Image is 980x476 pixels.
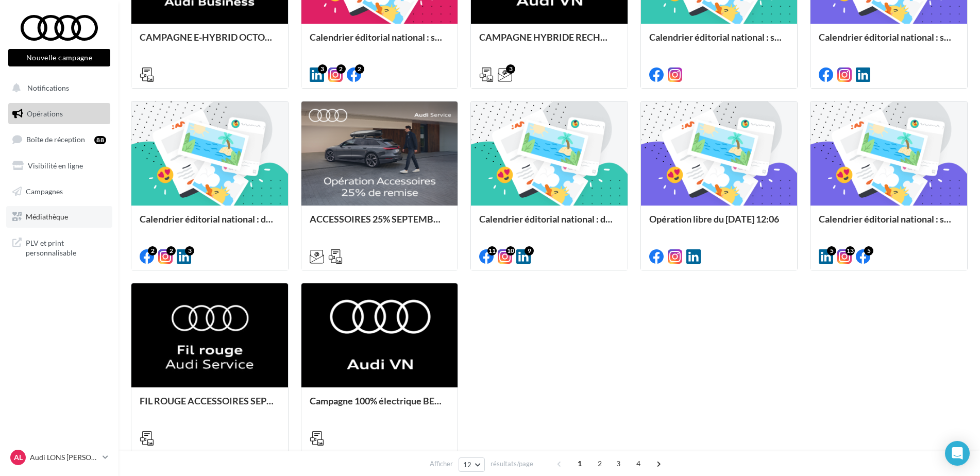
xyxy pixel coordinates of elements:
[26,212,68,221] span: Médiathèque
[6,128,112,150] a: Boîte de réception88
[6,103,112,125] a: Opérations
[592,455,608,472] span: 2
[14,452,23,463] span: AL
[355,64,364,74] div: 2
[30,452,98,463] p: Audi LONS [PERSON_NAME]
[26,135,85,144] span: Boîte de réception
[6,181,112,202] a: Campagnes
[140,32,280,53] div: CAMPAGNE E-HYBRID OCTOBRE B2B
[571,455,588,472] span: 1
[649,214,789,234] div: Opération libre du [DATE] 12:06
[6,232,112,262] a: PLV et print personnalisable
[8,448,110,467] a: AL Audi LONS [PERSON_NAME]
[487,246,497,256] div: 11
[819,32,959,53] div: Calendrier éditorial national : semaine du 08.09 au 14.09
[430,459,453,469] span: Afficher
[27,83,69,92] span: Notifications
[166,246,176,256] div: 2
[945,441,970,466] div: Open Intercom Messenger
[140,214,280,234] div: Calendrier éditorial national : du 02.09 au 15.09
[336,64,346,74] div: 2
[26,186,63,195] span: Campagnes
[6,77,108,99] button: Notifications
[310,214,450,234] div: ACCESSOIRES 25% SEPTEMBRE - AUDI SERVICE
[310,32,450,53] div: Calendrier éditorial national : semaine du 22.09 au 28.09
[463,461,472,469] span: 12
[630,455,647,472] span: 4
[491,459,533,469] span: résultats/page
[610,455,627,472] span: 3
[649,32,789,53] div: Calendrier éditorial national : semaine du 15.09 au 21.09
[28,161,83,170] span: Visibilité en ligne
[318,64,327,74] div: 3
[506,246,515,256] div: 10
[148,246,157,256] div: 2
[140,396,280,416] div: FIL ROUGE ACCESSOIRES SEPTEMBRE - AUDI SERVICE
[310,396,450,416] div: Campagne 100% électrique BEV Septembre
[459,457,485,472] button: 12
[864,246,873,256] div: 5
[479,32,619,53] div: CAMPAGNE HYBRIDE RECHARGEABLE
[819,214,959,234] div: Calendrier éditorial national : semaine du 25.08 au 31.08
[6,155,112,177] a: Visibilité en ligne
[525,246,534,256] div: 9
[27,109,63,118] span: Opérations
[8,49,110,66] button: Nouvelle campagne
[94,136,106,144] div: 88
[185,246,194,256] div: 3
[479,214,619,234] div: Calendrier éditorial national : du 02.09 au 09.09
[26,236,106,258] span: PLV et print personnalisable
[827,246,836,256] div: 5
[846,246,855,256] div: 13
[6,206,112,228] a: Médiathèque
[506,64,515,74] div: 3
